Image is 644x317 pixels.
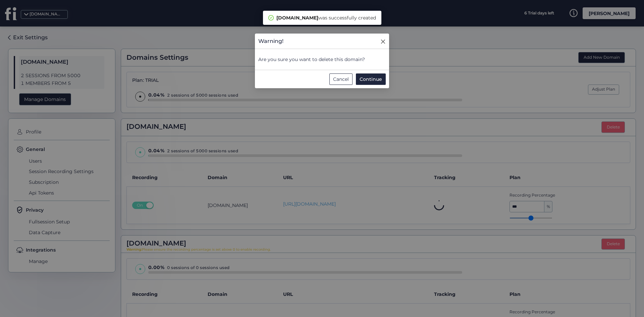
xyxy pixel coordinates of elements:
[258,37,283,45] span: Warning!
[276,15,376,21] span: was successfully created
[329,73,353,85] div: Cancel
[380,34,389,47] button: Close
[255,49,389,70] div: Are you sure you want to delete this domain?
[356,73,386,85] button: Continue
[276,15,318,21] b: [DOMAIN_NAME]
[360,75,382,83] span: Continue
